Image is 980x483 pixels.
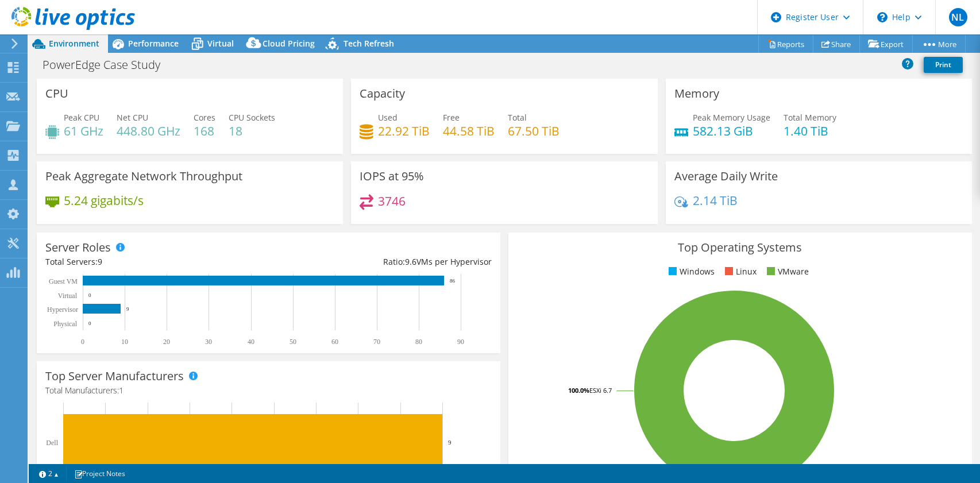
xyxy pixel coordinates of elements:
[924,57,963,73] a: Print
[45,370,184,382] h3: Top Server Manufacturers
[64,194,144,207] h4: 5.24 gigabits/s
[758,35,813,53] a: Reports
[66,466,133,481] a: Project Notes
[126,306,129,312] text: 9
[45,256,268,268] div: Total Servers:
[344,38,394,49] span: Tech Refresh
[229,112,275,123] span: CPU Sockets
[693,194,738,207] h4: 2.14 TiB
[949,8,967,26] span: NL
[764,265,809,278] li: VMware
[117,112,148,123] span: Net CPU
[360,170,424,183] h3: IOPS at 95%
[47,306,78,314] text: Hypervisor
[88,320,91,326] text: 0
[378,195,406,207] h4: 3746
[448,439,452,446] text: 9
[450,278,456,284] text: 86
[119,385,124,396] span: 1
[128,38,179,49] span: Performance
[45,170,242,183] h3: Peak Aggregate Network Throughput
[517,241,963,254] h3: Top Operating Systems
[674,87,719,100] h3: Memory
[163,338,170,346] text: 20
[121,338,128,346] text: 10
[64,112,99,123] span: Peak CPU
[508,112,527,123] span: Total
[207,38,234,49] span: Virtual
[205,338,212,346] text: 30
[58,292,78,300] text: Virtual
[331,338,338,346] text: 60
[666,265,715,278] li: Windows
[88,292,91,298] text: 0
[373,338,380,346] text: 70
[360,87,405,100] h3: Capacity
[693,112,770,123] span: Peak Memory Usage
[457,338,464,346] text: 90
[378,125,430,137] h4: 22.92 TiB
[98,256,102,267] span: 9
[49,277,78,285] text: Guest VM
[877,12,888,22] svg: \n
[508,125,560,137] h4: 67.50 TiB
[912,35,966,53] a: More
[229,125,275,137] h4: 18
[784,125,836,137] h4: 1.40 TiB
[813,35,860,53] a: Share
[415,338,422,346] text: 80
[693,125,770,137] h4: 582.13 GiB
[378,112,398,123] span: Used
[263,38,315,49] span: Cloud Pricing
[45,384,492,397] h4: Total Manufacturers:
[117,125,180,137] h4: 448.80 GHz
[45,87,68,100] h3: CPU
[859,35,913,53] a: Export
[443,112,460,123] span: Free
[722,265,757,278] li: Linux
[64,125,103,137] h4: 61 GHz
[784,112,836,123] span: Total Memory
[46,439,58,447] text: Dell
[248,338,254,346] text: 40
[53,320,77,328] text: Physical
[290,338,296,346] text: 50
[568,386,589,395] tspan: 100.0%
[443,125,495,137] h4: 44.58 TiB
[589,386,612,395] tspan: ESXi 6.7
[268,256,491,268] div: Ratio: VMs per Hypervisor
[37,59,178,71] h1: PowerEdge Case Study
[194,112,215,123] span: Cores
[81,338,84,346] text: 0
[194,125,215,137] h4: 168
[45,241,111,254] h3: Server Roles
[674,170,778,183] h3: Average Daily Write
[405,256,416,267] span: 9.6
[49,38,99,49] span: Environment
[31,466,67,481] a: 2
